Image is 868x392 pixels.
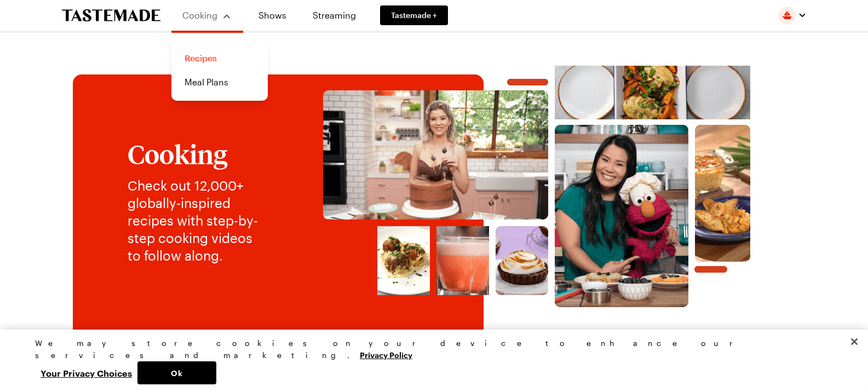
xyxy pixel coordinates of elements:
[35,337,824,361] div: We may store cookies on your device to enhance our services and marketing.
[842,330,866,354] button: Close
[360,349,412,360] a: More information about your privacy, opens in a new tab
[62,9,160,22] a: To Tastemade Home Page
[178,46,261,70] a: Recipes
[380,5,448,25] a: Tastemade +
[128,140,267,168] h1: Cooking
[171,39,268,101] div: Cooking
[778,7,807,24] button: Profile picture
[182,10,217,20] span: Cooking
[35,337,824,384] div: Privacy
[182,4,232,26] button: Cooking
[778,7,796,24] img: Profile picture
[178,70,261,94] a: Meal Plans
[391,10,437,21] span: Tastemade +
[289,66,785,307] img: Explore recipes
[35,361,137,384] button: Your Privacy Choices
[137,361,216,384] button: Ok
[128,177,267,264] p: Check out 12,000+ globally-inspired recipes with step-by-step cooking videos to follow along.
